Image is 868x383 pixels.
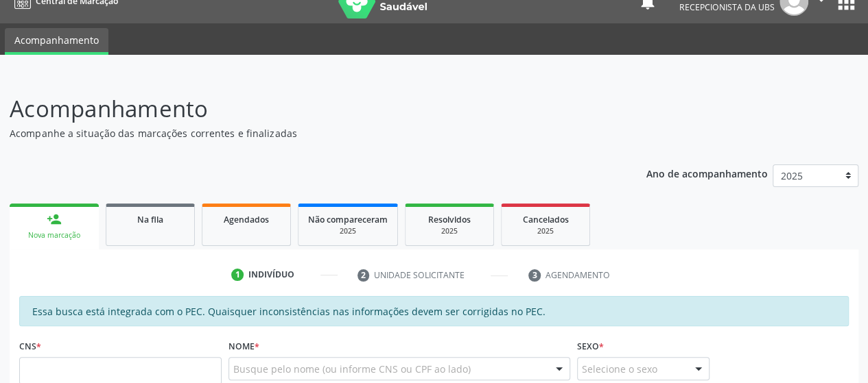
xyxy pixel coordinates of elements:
label: Nome [228,336,259,357]
label: Sexo [577,336,604,357]
p: Acompanhe a situação das marcações correntes e finalizadas [10,126,604,140]
div: person_add [47,212,62,227]
div: 2025 [308,226,388,236]
a: Acompanhamento [5,28,108,55]
div: Essa busca está integrada com o PEC. Quaisquer inconsistências nas informações devem ser corrigid... [19,296,849,326]
span: Agendados [224,214,269,225]
div: 2025 [415,226,484,236]
span: Cancelados [523,214,569,225]
p: Acompanhamento [10,92,604,126]
span: Busque pelo nome (ou informe CNS ou CPF ao lado) [233,362,471,376]
div: Indivíduo [248,269,294,281]
div: 1 [231,269,244,281]
span: Recepcionista da UBS [679,1,775,13]
div: 2025 [511,226,580,236]
div: Nova marcação [19,230,89,240]
span: Selecione o sexo [582,362,657,376]
span: Não compareceram [308,214,388,225]
span: Resolvidos [428,214,471,225]
span: Na fila [137,214,163,225]
p: Ano de acompanhamento [646,164,768,182]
